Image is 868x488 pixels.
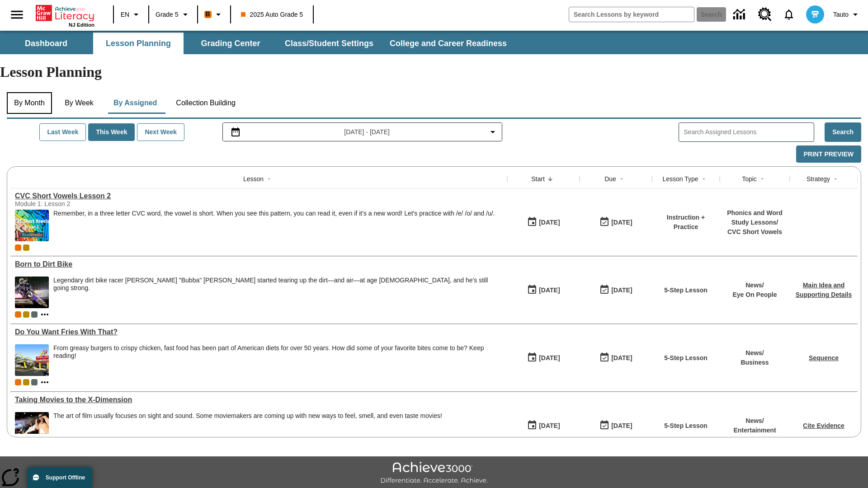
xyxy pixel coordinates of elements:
[724,227,785,237] p: CVC Short Vowels
[15,396,503,404] a: Taking Movies to the X-Dimension, Lessons
[833,10,849,19] span: Tauto
[698,174,709,184] button: Sort
[742,174,757,183] div: Topic
[611,352,632,364] div: [DATE]
[344,127,390,137] span: [DATE] - [DATE]
[201,6,227,23] button: Boost Class color is orange. Change class color
[206,9,210,20] span: B
[1,33,91,54] button: Dashboard
[604,174,616,183] div: Due
[15,260,503,268] div: Born to Dirt Bike
[53,344,503,376] div: From greasy burgers to crispy chicken, fast food has been part of American diets for over 50 year...
[757,174,768,184] button: Sort
[117,6,146,23] button: Language: EN, Select a language
[169,92,243,114] button: Collection Building
[23,244,29,251] div: New 2025 class
[53,210,495,241] div: Remember, in a three letter CVC word, the vowel is short. When you see this pattern, you can read...
[382,33,514,54] button: College and Career Readiness
[93,33,184,54] button: Lesson Planning
[732,290,777,300] p: Eye On People
[241,10,303,19] span: 2025 Auto Grade 5
[53,277,503,292] div: Legendary dirt bike racer [PERSON_NAME] "Bubba" [PERSON_NAME] started tearing up the dirt—and air...
[531,174,545,183] div: Start
[539,217,560,228] div: [DATE]
[801,3,830,26] button: Select a new avatar
[15,210,49,241] img: CVC Short Vowels Lesson 2.
[69,22,94,28] span: NJ Edition
[733,426,776,435] p: Entertainment
[36,4,94,22] a: Home
[39,377,50,388] button: Show more classes
[807,174,830,183] div: Strategy
[23,311,29,318] div: New 2025 class
[36,3,94,28] div: Home
[803,422,844,429] a: Cite Evidence
[53,277,503,308] div: Legendary dirt bike racer James "Bubba" Stewart started tearing up the dirt—and air—at age 4, and...
[15,192,503,200] div: CVC Short Vowels Lesson 2
[539,285,560,296] div: [DATE]
[616,174,627,184] button: Sort
[796,282,852,298] a: Main Idea and Supporting Details
[27,467,92,488] button: Support Offline
[46,474,85,481] span: Support Offline
[596,214,635,231] button: 09/11/25: Last day the lesson can be accessed
[724,208,785,227] p: Phonics and Word Study Lessons /
[524,282,563,299] button: 09/08/25: First time the lesson was available
[53,412,442,444] div: The art of film usually focuses on sight and sound. Some moviemakers are coming up with new ways ...
[728,2,753,27] a: Data Center
[524,214,563,231] button: 09/11/25: First time the lesson was available
[226,127,498,137] button: Select the date range menu item
[569,7,694,22] input: search field
[39,309,50,320] button: Show more classes
[23,379,29,385] div: New 2025 class
[15,200,151,207] div: Module 1: Lesson 2
[31,379,38,385] div: OL 2025 Auto Grade 6
[664,286,708,295] p: 5-Step Lesson
[596,282,635,299] button: 09/08/25: Last day the lesson can be accessed
[15,412,49,444] img: Panel in front of the seats sprays water mist to the happy audience at a 4DX-equipped theater.
[539,352,560,364] div: [DATE]
[15,260,503,268] a: Born to Dirt Bike, Lessons
[741,358,769,367] p: Business
[106,92,164,114] button: By Assigned
[684,126,814,139] input: Search Assigned Lessons
[741,348,769,358] p: News /
[830,174,841,184] button: Sort
[53,210,495,217] p: Remember, in a three letter CVC word, the vowel is short. When you see this pattern, you can read...
[15,311,21,318] div: Current Class
[732,281,777,290] p: News /
[15,277,49,308] img: Motocross racer James Stewart flies through the air on his dirt bike.
[264,174,274,184] button: Sort
[825,122,861,142] button: Search
[662,174,698,183] div: Lesson Type
[15,192,503,200] a: CVC Short Vowels Lesson 2, Lessons
[545,174,556,184] button: Sort
[15,244,21,251] div: Current Class
[4,1,30,28] button: Open side menu
[524,417,563,434] button: 09/08/25: First time the lesson was available
[753,2,777,27] a: Resource Center, Will open in new tab
[31,311,38,318] div: OL 2025 Auto Grade 6
[53,344,503,360] div: From greasy burgers to crispy chicken, fast food has been part of American diets for over 50 year...
[611,420,632,432] div: [DATE]
[15,379,21,385] div: Current Class
[39,123,86,141] button: Last Week
[777,3,801,26] a: Notifications
[733,416,776,426] p: News /
[596,349,635,366] button: 09/08/25: Last day the lesson can be accessed
[656,213,715,232] p: Instruction + Practice
[596,417,635,434] button: 09/08/25: Last day the lesson can be accessed
[611,285,632,296] div: [DATE]
[243,174,264,183] div: Lesson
